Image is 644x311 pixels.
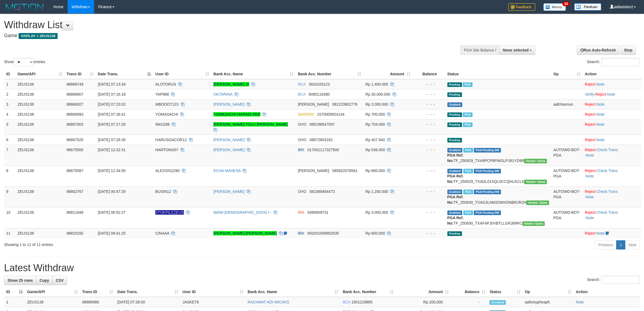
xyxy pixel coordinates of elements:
[67,82,83,86] span: 88866749
[213,122,288,127] a: [PERSON_NAME] TOLU [PERSON_NAME]
[4,228,15,238] td: 11
[213,210,271,215] a: IMAM [DEMOGRAPHIC_DATA] I--
[607,92,615,96] a: Note
[67,92,83,96] span: 88866807
[523,287,574,297] th: Op: activate to sort column ascending
[14,58,34,66] select: Showentries
[155,92,169,96] span: YAP888
[98,82,126,86] span: [DATE] 07:13:34
[98,169,126,173] span: [DATE] 12:34:50
[155,189,171,194] span: BUSIN12
[308,148,339,152] span: Copy 017001117327500 to clipboard
[155,82,176,86] span: ALOTORUS
[415,92,443,97] div: - - -
[365,189,388,194] span: Rp 1.250.000
[365,148,385,152] span: Rp 536.000
[597,189,618,194] a: Check Trans
[67,231,83,235] span: 88815292
[574,287,640,297] th: Action
[4,33,424,38] h4: Game:
[447,92,462,97] span: Pending
[4,79,15,89] td: 1
[4,69,15,79] th: ID
[4,207,15,228] td: 10
[15,145,64,166] td: ZEUS138
[155,148,178,152] span: HARTONO07
[597,210,618,215] a: Check Trans
[4,166,15,186] td: 8
[4,297,25,307] td: 1
[620,46,636,55] a: Stop
[4,135,15,145] td: 6
[587,276,640,284] label: Search:
[586,195,594,199] a: Note
[463,190,473,194] span: Marked by aafsreyleap
[4,3,45,11] img: MOTION_logo.png
[415,137,443,142] div: - - -
[415,147,443,153] div: - - -
[487,287,523,297] th: Status: activate to sort column ascending
[597,102,605,106] a: Note
[4,20,424,30] h1: Withdraw List
[447,82,462,87] span: Pending
[447,210,463,215] span: Grabbed
[155,210,184,215] span: Nama rekening ada tanda titik/strip, harap diedit
[508,3,535,11] img: Feedback.jpg
[4,119,15,135] td: 5
[447,231,462,236] span: Pending
[451,287,487,297] th: Balance: activate to sort column ascending
[583,207,642,228] td: · ·
[523,297,574,307] td: aafsreypheaph
[15,166,64,186] td: ZEUS138
[4,145,15,166] td: 7
[36,276,52,285] a: Copy
[341,287,396,297] th: Bank Acc. Number: activate to sort column ascending
[586,153,594,157] a: Note
[98,122,126,127] span: [DATE] 07:27:26
[463,210,473,215] span: Marked by aafsreyleap
[415,210,443,215] div: - - -
[597,169,618,173] a: Check Trans
[15,69,64,79] th: Game/API: activate to sort column ascending
[180,287,246,297] th: User ID: activate to sort column ascending
[155,122,170,127] span: 5M1D88
[308,210,329,215] span: Copy 0496809731 to clipboard
[585,169,596,173] a: Reject
[332,169,357,173] span: Copy 085822076561 to clipboard
[67,112,83,116] span: 88866993
[4,263,640,273] h1: Latest Withdraw
[474,190,501,194] span: PGA Pending
[155,112,178,116] span: YOMASACHI
[15,207,64,228] td: ZEUS138
[597,112,605,116] a: Note
[595,92,606,96] a: Reject
[4,89,15,99] td: 2
[15,119,64,135] td: ZEUS138
[445,166,551,186] td: TF_250929_TXADL01SQL0CCQHLKCLK
[213,102,245,106] a: [PERSON_NAME]
[246,287,341,297] th: Bank Acc. Name: activate to sort column ascending
[98,102,126,106] span: [DATE] 07:23:02
[365,112,385,116] span: Rp 700.000
[64,69,96,79] th: Trans ID: activate to sort column ascending
[597,148,618,152] a: Check Trans
[524,159,547,163] span: Vendor URL: https://trx31.1velocity.biz
[19,33,58,39] span: OXPLAY > ZEUS138
[298,92,305,96] span: BCA
[98,138,126,142] span: [DATE] 07:28:35
[463,112,472,117] span: Marked by aafsreyleap
[309,82,330,86] span: Copy 3910105123 to clipboard
[80,287,115,297] th: Trans ID: activate to sort column ascending
[583,135,642,145] td: ·
[499,46,535,55] button: None selected
[298,82,305,86] span: BCA
[625,240,640,250] a: Next
[80,297,115,307] td: 88866986
[298,189,306,194] span: OVO
[351,300,372,304] span: Copy 1501219865 to clipboard
[415,112,443,117] div: - - -
[213,92,232,96] a: OKTARINA
[583,89,642,99] td: · ·
[463,122,472,127] span: Marked by aafsreyleap
[474,210,501,215] span: PGA Pending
